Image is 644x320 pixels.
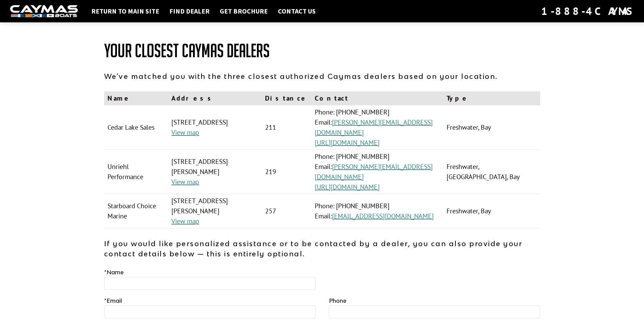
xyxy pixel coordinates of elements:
td: [STREET_ADDRESS][PERSON_NAME] [168,194,262,228]
a: [PERSON_NAME][EMAIL_ADDRESS][DOMAIN_NAME] [315,162,433,181]
td: Freshwater, Bay [443,194,540,228]
a: Find Dealer [166,7,213,16]
a: [URL][DOMAIN_NAME] [315,138,380,147]
p: We've matched you with the three closest authorized Caymas dealers based on your location. [104,71,540,81]
a: [PERSON_NAME][EMAIL_ADDRESS][DOMAIN_NAME] [315,118,433,137]
td: 257 [262,194,311,228]
a: Get Brochure [216,7,271,16]
th: Distance [262,91,311,105]
td: Cedar Lake Sales [104,105,168,150]
td: Freshwater, [GEOGRAPHIC_DATA], Bay [443,150,540,194]
td: 219 [262,150,311,194]
a: Contact Us [275,7,319,16]
h1: Your Closest Caymas Dealers [104,41,540,61]
p: If you would like personalized assistance or to be contacted by a dealer, you can also provide yo... [104,238,540,259]
td: [STREET_ADDRESS][PERSON_NAME] [168,150,262,194]
div: 1-888-4CAYMAS [541,4,634,19]
th: Contact [311,91,443,105]
td: Phone: [PHONE_NUMBER] Email: [311,105,443,150]
a: View map [171,217,199,226]
td: Unriehl Performance [104,150,168,194]
th: Name [104,91,168,105]
th: Address [168,91,262,105]
label: Name [104,268,124,276]
td: Phone: [PHONE_NUMBER] Email: [311,194,443,228]
a: View map [171,177,199,186]
th: Type [443,91,540,105]
a: [URL][DOMAIN_NAME] [315,183,380,191]
a: Return to main site [88,7,163,16]
label: Email [104,297,122,305]
label: Phone [329,297,347,305]
img: white-logo-c9c8dbefe5ff5ceceb0f0178aa75bf4bb51f6bca0971e226c86eb53dfe498488.png [10,5,78,18]
td: Starboard Choice Marine [104,194,168,228]
a: [EMAIL_ADDRESS][DOMAIN_NAME] [332,212,434,220]
td: [STREET_ADDRESS] [168,105,262,150]
td: Phone: [PHONE_NUMBER] Email: [311,150,443,194]
td: 211 [262,105,311,150]
td: Freshwater, Bay [443,105,540,150]
a: View map [171,128,199,137]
